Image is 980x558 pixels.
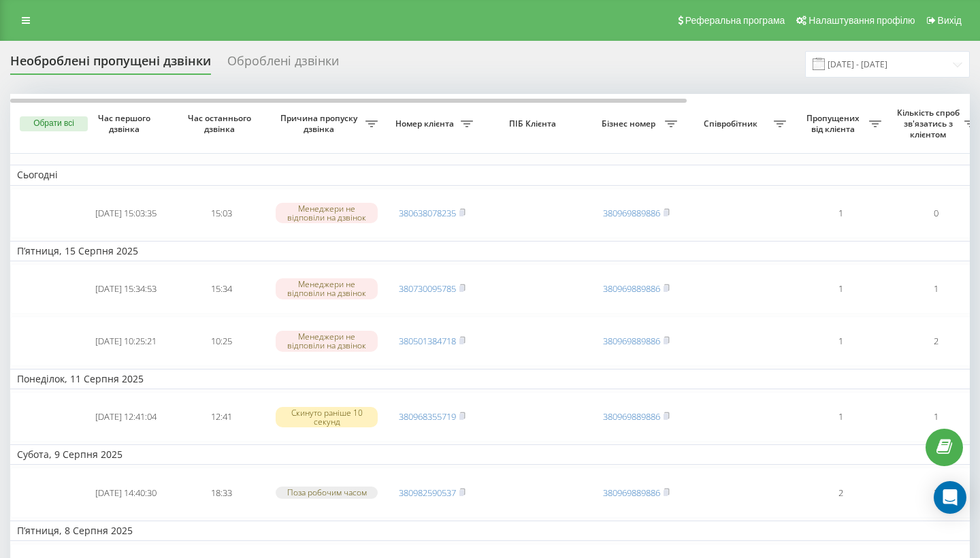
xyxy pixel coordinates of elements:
td: 1 [793,264,888,314]
a: 380638078235 [399,207,456,219]
a: 380969889886 [603,282,660,295]
td: 18:33 [174,467,269,517]
div: Менеджери не відповіли на дзвінок [276,203,378,223]
td: 1 [793,188,888,238]
div: Менеджери не відповіли на дзвінок [276,278,378,299]
a: 380969889886 [603,410,660,423]
a: 380982590537 [399,487,456,499]
td: [DATE] 14:40:30 [78,467,174,517]
a: 380501384718 [399,335,456,347]
div: Поза робочим часом [276,487,378,498]
td: [DATE] 12:41:04 [78,392,174,442]
span: Час першого дзвінка [89,113,163,134]
a: 380968355719 [399,410,456,423]
td: 1 [793,316,888,366]
td: [DATE] 15:03:35 [78,188,174,238]
span: ПІБ Клієнта [491,118,577,129]
span: Номер клієнта [391,118,461,129]
td: 15:34 [174,264,269,314]
span: Налаштування профілю [808,15,915,26]
td: [DATE] 10:25:21 [78,316,174,366]
div: Менеджери не відповіли на дзвінок [276,331,378,351]
td: [DATE] 15:34:53 [78,264,174,314]
button: Обрати всі [20,116,88,131]
span: Вихід [938,15,962,26]
span: Причина пропуску дзвінка [276,113,365,134]
td: 12:41 [174,392,269,442]
td: 2 [793,467,888,517]
td: 15:03 [174,188,269,238]
div: Необроблені пропущені дзвінки [10,54,211,75]
span: Кількість спроб зв'язатись з клієнтом [895,108,964,139]
td: 1 [793,392,888,442]
div: Скинуто раніше 10 секунд [276,407,378,427]
span: Реферальна програма [685,15,785,26]
a: 380969889886 [603,487,660,499]
div: Оброблені дзвінки [227,54,339,75]
a: 380730095785 [399,282,456,295]
span: Бізнес номер [595,118,665,129]
span: Співробітник [691,118,774,129]
span: Час останнього дзвінка [184,113,258,134]
td: 10:25 [174,316,269,366]
div: Open Intercom Messenger [934,481,966,514]
a: 380969889886 [603,207,660,219]
span: Пропущених від клієнта [800,113,869,134]
a: 380969889886 [603,335,660,347]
